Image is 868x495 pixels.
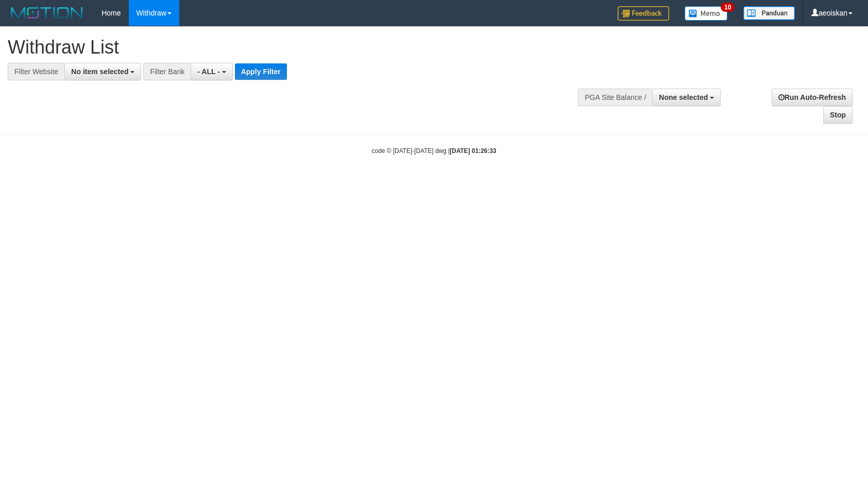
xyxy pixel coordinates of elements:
div: PGA Site Balance / [578,89,652,106]
button: - ALL - [191,63,232,80]
span: No item selected [71,67,128,76]
span: - ALL - [197,67,220,76]
strong: [DATE] 01:26:33 [450,147,496,155]
img: panduan.png [743,6,795,20]
button: Apply Filter [235,63,287,80]
a: Run Auto-Refresh [772,89,853,106]
span: None selected [659,93,708,101]
h1: Withdraw List [8,37,568,58]
button: None selected [652,89,721,106]
span: 10 [721,3,735,12]
button: No item selected [64,63,141,80]
div: Filter Website [8,63,64,80]
img: Feedback.jpg [618,6,669,21]
a: Stop [823,106,853,124]
small: code © [DATE]-[DATE] dwg | [372,147,497,155]
div: Filter Bank [143,63,191,80]
img: Button%20Memo.svg [685,6,728,21]
img: MOTION_logo.png [8,5,86,21]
